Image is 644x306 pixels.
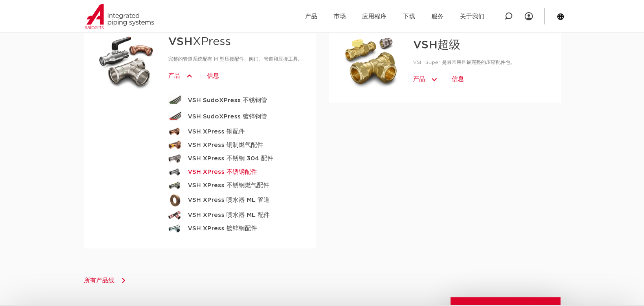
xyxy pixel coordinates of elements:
[84,278,114,284] font: 所有产品线
[188,225,257,232] font: VSH XPress 镀锌钢配件
[459,13,484,20] font: 关于我们
[168,153,303,164] a: VSH XPress 不锈钢 304 配件
[207,73,219,79] font: 信息
[168,210,303,220] a: VSH XPress 喷水器 ML 配件
[188,182,269,188] font: VSH XPress 不锈钢燃气配件
[333,1,345,32] a: 市场
[188,97,267,103] font: VSH SudoXPress 不锈钢管
[168,73,180,79] font: 产品
[413,39,437,51] font: VSH
[430,73,438,86] img: icon-chevron-up-1.svg
[305,1,484,32] nav: 菜单
[305,13,317,20] font: 产品
[413,39,460,51] a: VSH超级
[188,129,245,135] font: VSH XPress 铜配件
[452,76,464,82] font: 信息
[188,197,270,203] font: VSH XPress 喷水器 ML 管道
[168,36,231,48] a: VSHXPress
[168,167,303,177] a: VSH XPress 不锈钢配件
[207,70,219,83] a: 信息
[452,73,464,86] a: 信息
[402,13,415,20] font: 下载
[168,223,303,234] a: VSH XPress 镀锌钢配件
[188,114,267,120] font: VSH SudoXPress 镀锌钢管
[168,194,303,207] a: VSH XPress 喷水器 ML 管道
[168,36,193,48] font: VSH
[362,13,386,20] font: 应用程序
[413,76,425,82] font: 产品
[168,140,303,150] a: VSH XPress 铜制燃气配件
[168,110,303,123] a: VSH SudoXPress 镀锌钢管
[168,57,303,61] font: 完整的管道系统配有 M 型压接配件、阀门、管道和压接工具。
[362,1,386,32] a: 应用程序
[188,155,273,162] font: VSH XPress 不锈钢 304 配件
[84,276,127,284] a: 所有产品线
[168,127,303,137] a: VSH XPress 铜配件
[193,36,231,48] font: XPress
[188,142,263,148] font: VSH XPress 铜制燃气配件
[185,70,193,83] img: icon-chevron-up-1.svg
[333,13,345,20] font: 市场
[431,13,443,20] font: 服务
[188,169,257,175] font: VSH XPress 不锈钢配件
[413,60,515,65] font: VSH Super 是最常用且最完整的压缩配件包。
[168,94,303,107] a: VSH SudoXPress 不锈钢管
[305,1,317,32] a: 产品
[437,39,460,51] font: 超级
[168,180,303,190] a: VSH XPress 不锈钢燃气配件
[188,212,270,218] font: VSH XPress 喷水器 ML 配件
